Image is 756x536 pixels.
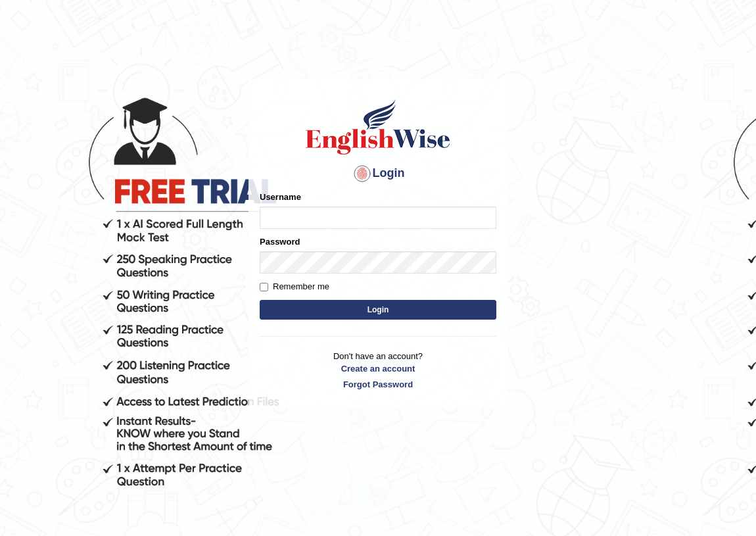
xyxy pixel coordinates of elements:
[260,191,301,203] label: Username
[260,280,329,293] label: Remember me
[260,300,496,320] button: Login
[260,235,300,248] label: Password
[260,163,496,184] h4: Login
[260,283,268,291] input: Remember me
[260,350,496,391] p: Don't have an account?
[303,97,453,157] img: Logo of English Wise sign in for intelligent practice with AI
[260,362,496,375] a: Create an account
[260,378,496,391] a: Forgot Password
